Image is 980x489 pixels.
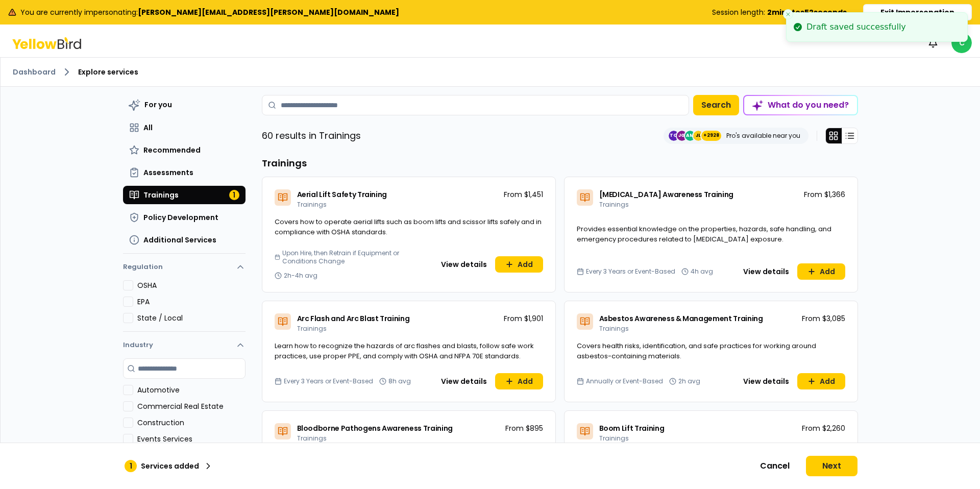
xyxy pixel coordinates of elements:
[703,131,719,141] span: +2928
[726,132,800,140] p: Pro's available near you
[951,33,972,53] span: C
[143,235,216,245] span: Additional Services
[78,67,138,77] span: Explore services
[802,423,845,433] p: From $2,260
[743,95,858,115] button: What do you need?
[297,200,327,209] span: Trainings
[123,186,246,204] button: Trainings1
[138,7,399,17] b: [PERSON_NAME][EMAIL_ADDRESS][PERSON_NAME][DOMAIN_NAME]
[677,131,687,141] span: JG
[678,377,700,385] span: 2h avg
[262,129,361,143] p: 60 results in Trainings
[144,100,172,110] span: For you
[586,377,663,385] span: Annually or Event-Based
[125,460,137,472] div: 1
[504,313,543,324] p: From $1,901
[20,7,399,17] span: You are currently impersonating:
[137,418,246,428] label: Construction
[495,373,543,389] button: Add
[797,263,845,280] button: Add
[505,423,543,433] p: From $895
[123,208,246,227] button: Policy Development
[13,67,56,77] a: Dashboard
[143,123,153,133] span: All
[599,324,629,333] span: Trainings
[275,341,534,361] span: Learn how to recognize the hazards of arc flashes and blasts, follow safe work practices, use pro...
[123,231,246,249] button: Additional Services
[797,373,845,389] button: Add
[748,456,802,476] button: Cancel
[495,256,543,273] button: Add
[143,145,201,155] span: Recommended
[137,385,246,395] label: Automotive
[137,434,246,444] label: Events Services
[123,332,246,358] button: Industry
[284,377,373,385] span: Every 3 Years or Event-Based
[737,373,795,389] button: View details
[118,456,219,476] button: 1Services added
[284,272,317,280] span: 2h-4h avg
[137,313,246,323] label: State / Local
[275,217,542,237] span: Covers how to operate aerial lifts such as boom lifts and scissor lifts safely and in compliance ...
[669,131,679,141] span: TC
[802,313,845,324] p: From $3,085
[737,263,795,280] button: View details
[577,341,816,361] span: Covers health risks, identification, and safe practices for working around asbestos-containing ma...
[282,249,431,265] span: Upon Hire, then Retrain if Equipment or Conditions Change
[297,189,387,200] span: Aerial Lift Safety Training
[141,461,199,471] p: Services added
[599,200,629,209] span: Trainings
[435,256,493,273] button: View details
[806,21,906,33] div: Draft saved successfully
[599,434,629,443] span: Trainings
[137,401,246,411] label: Commercial Real Estate
[297,434,327,443] span: Trainings
[586,267,675,276] span: Every 3 Years or Event-Based
[693,131,703,141] span: JL
[137,297,246,307] label: EPA
[744,96,857,114] div: What do you need?
[123,141,246,159] button: Recommended
[297,324,327,333] span: Trainings
[599,423,665,433] span: Boom Lift Training
[297,423,453,433] span: Bloodborne Pathogens Awareness Training
[143,167,193,178] span: Assessments
[123,163,246,182] button: Assessments
[504,189,543,200] p: From $1,451
[137,280,246,290] label: OSHA
[712,7,847,17] div: Session length:
[388,377,411,385] span: 8h avg
[123,118,246,137] button: All
[693,95,739,115] button: Search
[804,189,845,200] p: From $1,366
[783,9,793,19] button: Close toast
[123,95,246,114] button: For you
[143,212,218,223] span: Policy Development
[599,313,763,324] span: Asbestos Awareness & Management Training
[577,224,831,244] span: Provides essential knowledge on the properties, hazards, safe handling, and emergency procedures ...
[599,189,733,200] span: [MEDICAL_DATA] Awareness Training
[123,258,246,280] button: Regulation
[806,456,857,476] button: Next
[691,267,713,276] span: 4h avg
[262,156,858,170] h3: Trainings
[229,190,239,200] div: 1
[13,66,968,78] nav: breadcrumb
[685,131,695,141] span: AM
[123,280,246,331] div: Regulation
[143,190,179,200] span: Trainings
[863,4,972,20] button: Exit Impersonation
[767,7,847,17] b: 2 minutes 52 seconds
[435,373,493,389] button: View details
[297,313,410,324] span: Arc Flash and Arc Blast Training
